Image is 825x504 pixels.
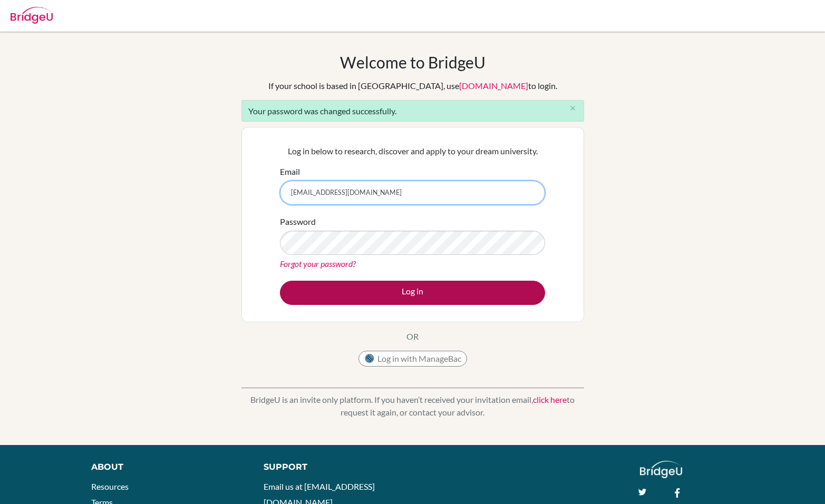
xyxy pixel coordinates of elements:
button: Log in [280,281,545,305]
div: About [91,461,240,473]
a: Resources [91,481,129,491]
a: click here [533,394,567,404]
p: Log in below to research, discover and apply to your dream university. [280,145,545,157]
i: close [569,104,577,112]
button: Close [562,101,584,116]
button: Log in with ManageBac [358,351,467,367]
div: Support [264,461,401,473]
img: Bridge-U [11,7,53,24]
p: OR [406,330,419,343]
a: Forgot your password? [280,259,356,269]
label: Email [280,165,300,178]
p: BridgeU is an invite only platform. If you haven’t received your invitation email, to request it ... [241,393,584,419]
label: Password [280,215,316,228]
h1: Welcome to BridgeU [340,53,486,72]
div: If your school is based in [GEOGRAPHIC_DATA], use to login. [268,80,557,92]
a: [DOMAIN_NAME] [459,81,528,91]
div: Your password was changed successfully. [241,100,584,122]
img: logo_white@2x-f4f0deed5e89b7ecb1c2cc34c3e3d731f90f0f143d5ea2071677605dd97b5244.png [640,461,683,478]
